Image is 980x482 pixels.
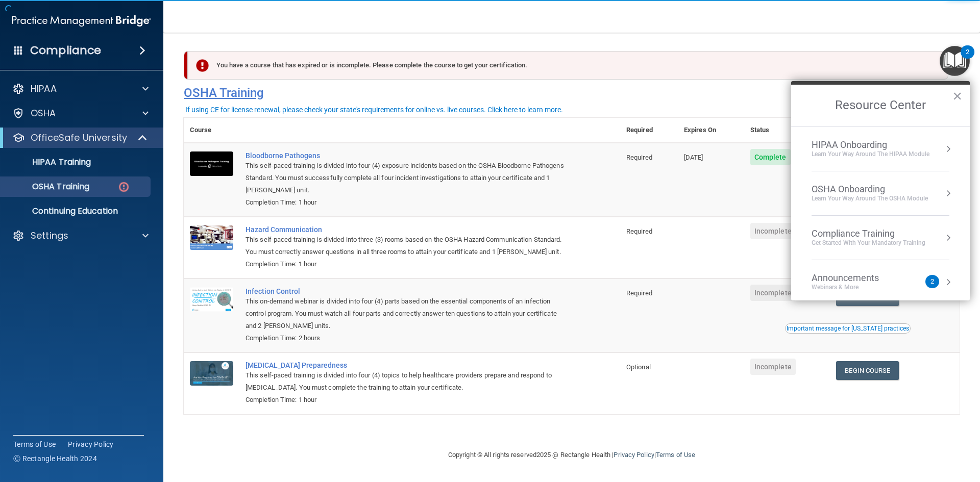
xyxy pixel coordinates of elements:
[185,106,563,113] div: If using CE for license renewal, please check your state's requirements for online vs. live cours...
[614,451,654,459] a: Privacy Policy
[812,239,925,247] div: Get Started with your mandatory training
[30,43,101,58] h4: Compliance
[31,107,56,119] p: OSHA
[750,359,796,375] span: Incomplete
[184,86,960,100] h4: OSHA Training
[744,118,830,143] th: Status
[68,439,114,449] a: Privacy Policy
[12,107,149,119] a: OSHA
[678,118,744,143] th: Expires On
[246,332,569,344] div: Completion Time: 2 hours
[246,225,569,234] a: Hazard Communication
[750,149,791,165] span: Complete
[12,83,149,95] a: HIPAA
[188,51,948,80] div: You have a course that has expired or is incomplete. Please complete the course to get your certi...
[184,118,239,143] th: Course
[626,289,652,297] span: Required
[246,196,569,209] div: Completion Time: 1 hour
[812,139,929,150] div: HIPAA Onboarding
[626,363,651,371] span: Optional
[246,151,569,160] a: Bloodborne Pathogens
[812,194,928,203] div: Learn your way around the OSHA module
[787,325,909,332] div: Important message for [US_STATE] practices
[656,451,695,459] a: Terms of Use
[812,272,899,284] div: Announcements
[12,230,149,242] a: Settings
[13,439,56,449] a: Terms of Use
[684,154,703,161] span: [DATE]
[7,157,91,167] p: HIPAA Training
[246,287,569,295] a: Infection Control
[12,132,148,144] a: OfficeSafe University
[246,234,569,258] div: This self-paced training is divided into three (3) rooms based on the OSHA Hazard Communication S...
[246,258,569,270] div: Completion Time: 1 hour
[246,295,569,332] div: This on-demand webinar is divided into four (4) parts based on the essential components of an inf...
[966,52,969,65] div: 2
[626,154,652,161] span: Required
[246,361,569,369] a: [MEDICAL_DATA] Preparedness
[812,228,925,239] div: Compliance Training
[952,88,962,104] button: Close
[626,227,652,235] span: Required
[246,160,569,196] div: This self-paced training is divided into four (4) exposure incidents based on the OSHA Bloodborne...
[7,182,89,192] p: OSHA Training
[750,285,796,301] span: Incomplete
[13,453,97,464] span: Ⓒ Rectangle Health 2024
[812,150,929,159] div: Learn Your Way around the HIPAA module
[620,118,678,143] th: Required
[246,394,569,406] div: Completion Time: 1 hour
[7,206,146,216] p: Continuing Education
[750,223,796,239] span: Incomplete
[785,323,911,334] button: Read this if you are a dental practitioner in the state of CA
[836,361,898,380] a: Begin Course
[117,181,130,193] img: danger-circle.6113f641.png
[940,46,970,76] button: Open Resource Center, 2 new notifications
[812,283,899,292] div: Webinars & More
[385,439,758,471] div: Copyright © All rights reserved 2025 @ Rectangle Health | |
[31,230,68,242] p: Settings
[184,105,565,115] button: If using CE for license renewal, please check your state's requirements for online vs. live cours...
[31,83,57,95] p: HIPAA
[791,85,970,126] h2: Resource Center
[31,132,127,144] p: OfficeSafe University
[12,11,151,31] img: PMB logo
[791,81,970,300] div: Resource Center
[196,59,209,72] img: exclamation-circle-solid-danger.72ef9ffc.png
[246,369,569,394] div: This self-paced training is divided into four (4) topics to help healthcare providers prepare and...
[812,184,928,195] div: OSHA Onboarding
